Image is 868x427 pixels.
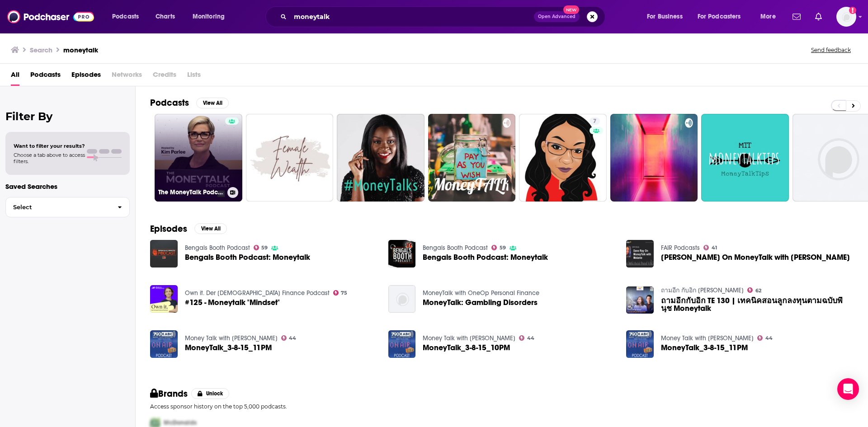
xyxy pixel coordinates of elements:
h2: Episodes [150,223,187,235]
span: 75 [341,291,347,295]
span: Monitoring [193,10,225,23]
button: open menu [641,9,694,24]
img: MoneyTalk_3-8-15_11PM [150,330,178,358]
img: ถามอีกกับอิก TE 130 | เทคนิคสอนลูกลงทุนตามฉบับพี่นุช Moneytalk [626,286,654,314]
span: McDonalds [164,419,197,427]
button: Select [5,197,130,217]
a: Show notifications dropdown [811,9,826,24]
img: Podchaser - Follow, Share and Rate Podcasts [7,8,94,25]
button: Unlock [191,388,230,399]
a: 62 [747,287,761,293]
span: For Podcasters [698,10,741,23]
a: 7 [519,114,607,202]
a: 75 [333,290,348,296]
a: #125 - Moneytalk "Mindset" [185,299,280,306]
a: Money Talk with Bob Brinker [185,334,278,342]
div: Search podcasts, credits, & more... [274,6,614,27]
img: #125 - Moneytalk "Mindset" [150,285,178,313]
span: 44 [289,336,296,340]
a: ถามอีก กับอิก Tam-Eig [661,286,744,294]
span: Networks [112,67,142,86]
a: MoneyTalk with OneOp Personal Finance [423,289,539,297]
span: 44 [765,336,773,340]
a: PodcastsView All [150,97,229,108]
a: 44 [281,335,297,341]
span: 62 [755,289,761,293]
a: MoneyTalk: Gambling Disorders [423,299,538,306]
span: Select [6,204,110,210]
img: User Profile [836,7,856,27]
a: FAIR Podcasts [661,244,700,252]
img: Bengals Booth Podcast: Moneytalk [150,240,178,267]
span: Open Advanced [538,14,576,19]
p: Saved Searches [5,182,130,191]
button: open menu [186,9,236,24]
h2: Filter By [5,110,130,123]
button: open menu [106,9,151,24]
svg: Add a profile image [849,7,856,14]
span: Credits [153,67,176,86]
span: Lists [187,67,201,86]
a: Podcasts [30,67,61,86]
div: Open Intercom Messenger [837,378,859,400]
a: Bengals Booth Podcast: Moneytalk [423,253,548,261]
a: 59 [254,245,268,250]
h3: moneytalk [63,46,98,54]
span: Charts [156,10,175,23]
a: Money Talk with Bob Brinker [661,334,754,342]
span: For Business [647,10,683,23]
span: New [563,5,580,14]
img: Dave Ray On MoneyTalk with Melanie [626,240,654,267]
a: Own it. Der Female Finance Podcast [185,289,330,297]
h2: Brands [150,388,188,399]
a: Show notifications dropdown [789,9,804,24]
img: MoneyTalk: Gambling Disorders [388,285,416,313]
a: MoneyTalk_3-8-15_11PM [661,344,748,352]
a: MoneyTalk_3-8-15_11PM [185,344,272,352]
span: Logged in as GregKubie [836,7,856,27]
h3: Search [30,46,52,54]
img: MoneyTalk_3-8-15_11PM [626,330,654,358]
a: Charts [150,9,180,24]
span: [PERSON_NAME] On MoneyTalk with [PERSON_NAME] [661,253,850,261]
span: 41 [712,246,717,250]
span: 59 [500,246,506,250]
a: 44 [519,335,534,341]
span: MoneyTalk_3-8-15_10PM [423,344,510,352]
a: Dave Ray On MoneyTalk with Melanie [661,253,850,261]
span: 7 [593,117,596,126]
a: Bengals Booth Podcast [185,244,250,252]
button: Send feedback [808,46,854,54]
a: Episodes [71,67,101,86]
a: The MoneyTalk Podcast [155,114,242,202]
button: open menu [754,9,787,24]
button: open menu [692,9,754,24]
a: Bengals Booth Podcast [423,244,488,252]
img: MoneyTalk_3-8-15_10PM [388,330,416,358]
a: Bengals Booth Podcast: Moneytalk [388,240,416,267]
a: All [11,67,19,86]
p: Access sponsor history on the top 5,000 podcasts. [150,403,854,410]
span: 59 [261,246,268,250]
button: Show profile menu [836,7,856,27]
button: View All [194,223,227,234]
a: 44 [757,335,773,341]
a: Money Talk with Bob Brinker [423,334,515,342]
a: 41 [703,245,717,250]
h2: Podcasts [150,97,189,108]
a: 7 [590,117,600,125]
a: 59 [491,245,506,250]
a: ถามอีกกับอิก TE 130 | เทคนิคสอนลูกลงทุนตามฉบับพี่นุช Moneytalk [661,297,854,312]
